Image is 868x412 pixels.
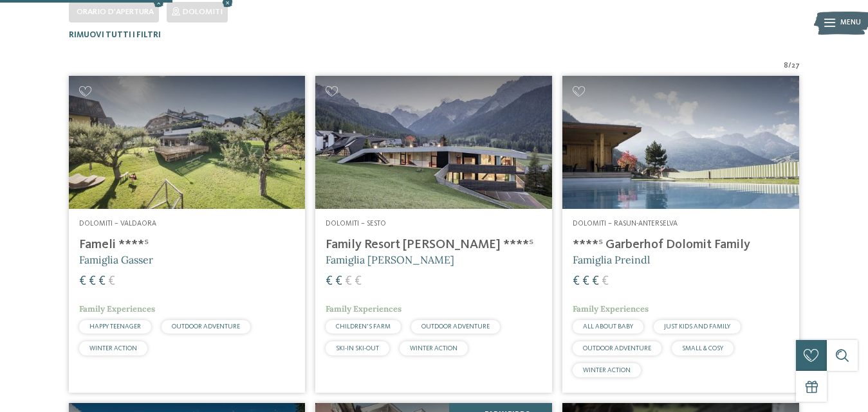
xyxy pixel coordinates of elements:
[573,220,678,228] span: Dolomiti – Rasun-Anterselva
[784,61,788,71] span: 8
[583,345,651,352] span: OUTDOOR ADVENTURE
[791,61,800,71] span: 27
[682,345,723,352] span: SMALL & COSY
[69,76,306,209] img: Cercate un hotel per famiglie? Qui troverete solo i migliori!
[89,345,137,352] span: WINTER ACTION
[69,76,306,392] a: Cercate un hotel per famiglie? Qui troverete solo i migliori! Dolomiti – Valdaora Fameli ****ˢ Fa...
[562,76,799,392] a: Cercate un hotel per famiglie? Qui troverete solo i migliori! Dolomiti – Rasun-Anterselva ****ˢ G...
[410,345,457,352] span: WINTER ACTION
[326,275,333,288] span: €
[562,76,799,209] img: Cercate un hotel per famiglie? Qui troverete solo i migliori!
[602,275,609,288] span: €
[345,275,352,288] span: €
[79,253,153,266] span: Famiglia Gasser
[79,303,155,314] span: Family Experiences
[355,275,362,288] span: €
[573,303,649,314] span: Family Experiences
[573,237,789,253] h4: ****ˢ Garberhof Dolomit Family
[583,367,631,373] span: WINTER ACTION
[336,323,391,330] span: CHILDREN’S FARM
[582,275,589,288] span: €
[69,31,161,39] span: Rimuovi tutti i filtri
[98,275,106,288] span: €
[79,275,86,288] span: €
[573,275,580,288] span: €
[664,323,730,330] span: JUST KIDS AND FAMILY
[788,61,791,71] span: /
[326,303,402,314] span: Family Experiences
[336,345,379,352] span: SKI-IN SKI-OUT
[326,220,386,228] span: Dolomiti – Sesto
[335,275,342,288] span: €
[183,8,223,16] span: Dolomiti
[573,253,650,266] span: Famiglia Preindl
[326,253,454,266] span: Famiglia [PERSON_NAME]
[583,323,633,330] span: ALL ABOUT BABY
[89,323,141,330] span: HAPPY TEENAGER
[77,8,154,16] span: Orario d'apertura
[108,275,115,288] span: €
[89,275,96,288] span: €
[592,275,599,288] span: €
[315,76,552,209] img: Family Resort Rainer ****ˢ
[326,237,542,253] h4: Family Resort [PERSON_NAME] ****ˢ
[172,323,240,330] span: OUTDOOR ADVENTURE
[421,323,490,330] span: OUTDOOR ADVENTURE
[315,76,552,392] a: Cercate un hotel per famiglie? Qui troverete solo i migliori! Dolomiti – Sesto Family Resort [PER...
[79,220,156,228] span: Dolomiti – Valdaora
